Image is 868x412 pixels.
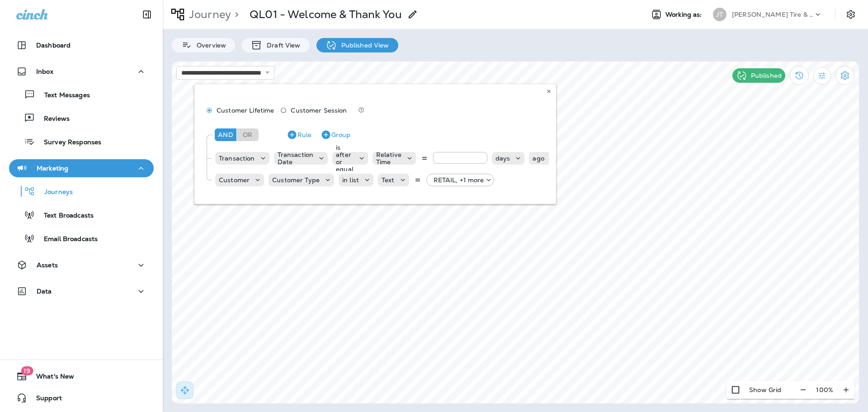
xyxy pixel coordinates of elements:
[35,235,98,244] p: Email Broadcasts
[9,132,154,151] button: Survey Responses
[35,212,94,220] p: Text Broadcasts
[21,366,33,375] span: 19
[790,66,809,85] button: View Changelog
[713,8,726,21] div: JT
[27,394,62,405] span: Support
[37,165,68,172] p: Marketing
[9,389,154,407] button: Support
[35,91,90,100] p: Text Messages
[9,62,154,81] button: Inbox
[835,66,854,85] button: Settings
[9,85,154,104] button: Text Messages
[35,188,73,197] p: Journeys
[9,109,154,128] button: Reviews
[9,159,154,177] button: Marketing
[9,282,154,300] button: Data
[9,256,154,274] button: Assets
[843,6,859,23] button: Settings
[816,386,833,393] p: 100 %
[192,42,226,49] p: Overview
[231,8,239,21] p: >
[9,229,154,248] button: Email Broadcasts
[35,138,101,147] p: Survey Responses
[250,8,402,21] p: QL01 - Welcome & Thank You
[185,8,231,21] p: Journey
[36,68,53,75] p: Inbox
[262,42,300,49] p: Draft View
[665,11,704,19] span: Working as:
[134,5,160,24] button: Collapse Sidebar
[9,36,154,54] button: Dashboard
[732,11,813,18] p: [PERSON_NAME] Tire & Auto
[749,386,781,393] p: Show Grid
[9,205,154,224] button: Text Broadcasts
[9,182,154,201] button: Journeys
[337,42,389,49] p: Published View
[36,42,71,49] p: Dashboard
[9,367,154,385] button: 19What's New
[27,373,74,384] span: What's New
[37,288,52,295] p: Data
[751,72,782,79] p: Published
[35,115,70,123] p: Reviews
[813,67,831,85] button: Filter Statistics
[37,261,58,269] p: Assets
